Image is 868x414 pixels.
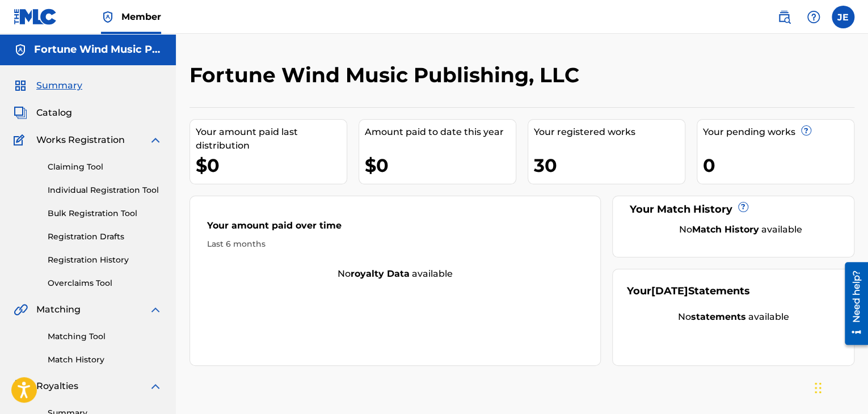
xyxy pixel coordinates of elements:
div: 30 [534,153,685,178]
img: Accounts [14,43,27,57]
img: expand [149,379,162,393]
span: Summary [36,79,82,92]
div: $0 [196,153,347,178]
div: No available [627,310,840,324]
a: Matching Tool [48,331,162,343]
iframe: Resource Center [836,258,868,349]
strong: statements [691,311,746,322]
iframe: Chat Widget [811,360,868,414]
strong: Match History [692,224,759,235]
a: Public Search [773,6,795,28]
span: Catalog [36,106,72,120]
span: Member [121,10,161,23]
div: User Menu [832,6,854,28]
img: search [777,10,791,24]
div: 0 [703,153,854,178]
img: Top Rightsholder [101,10,115,24]
a: Overclaims Tool [48,277,162,289]
div: Your amount paid over time [207,219,583,238]
a: Bulk Registration Tool [48,208,162,219]
a: SummarySummary [14,79,82,92]
div: $0 [365,153,516,178]
h5: Fortune Wind Music Publishing, LLC [34,43,162,56]
strong: royalty data [351,268,410,279]
span: Matching [36,303,81,316]
a: Registration History [48,254,162,266]
img: Royalties [14,379,27,393]
div: Help [802,6,825,28]
img: Matching [14,303,28,316]
div: Your Statements [627,284,750,299]
img: expand [149,303,162,316]
img: Works Registration [14,133,28,147]
div: Your amount paid last distribution [196,125,347,153]
a: Registration Drafts [48,231,162,243]
h2: Fortune Wind Music Publishing, LLC [189,62,585,88]
span: ? [739,202,748,212]
div: No available [190,267,600,281]
img: expand [149,133,162,147]
div: Last 6 months [207,238,583,250]
div: Your registered works [534,125,685,139]
img: Summary [14,79,27,92]
span: Works Registration [36,133,125,147]
a: Claiming Tool [48,161,162,173]
div: No available [641,223,840,236]
div: Drag [815,371,821,405]
div: Your Match History [627,202,840,217]
span: Royalties [36,379,78,393]
a: CatalogCatalog [14,106,72,120]
div: Your pending works [703,125,854,139]
img: MLC Logo [14,9,57,25]
span: ? [802,126,811,135]
a: Match History [48,354,162,366]
img: help [807,10,820,24]
img: Catalog [14,106,27,120]
a: Individual Registration Tool [48,184,162,196]
div: Amount paid to date this year [365,125,516,139]
span: [DATE] [651,285,688,297]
